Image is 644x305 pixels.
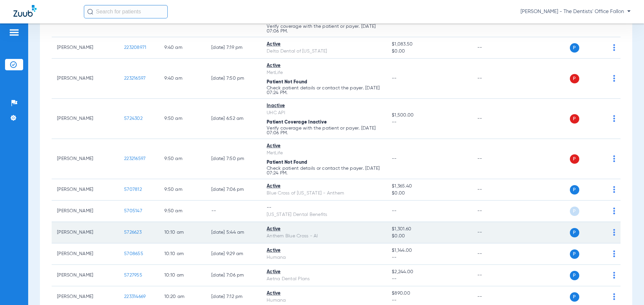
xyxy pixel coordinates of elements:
img: group-dot-blue.svg [613,44,615,51]
td: [PERSON_NAME] [52,179,119,201]
td: [PERSON_NAME] [52,201,119,222]
td: [PERSON_NAME] [52,139,119,179]
span: -- [392,156,397,161]
span: $1,083.50 [392,41,466,48]
p: Check patient details or contact the payer. [DATE] 07:24 PM. [267,166,381,175]
td: [DATE] 7:06 PM [206,265,261,286]
td: [PERSON_NAME] [52,222,119,243]
td: -- [472,243,517,265]
td: [DATE] 7:19 PM [206,37,261,59]
span: P [570,249,579,259]
img: Search Icon [87,9,93,15]
span: $1,301.60 [392,226,466,233]
td: 9:50 AM [159,99,206,139]
span: $0.00 [392,190,466,197]
div: Active [267,183,381,190]
span: $1,500.00 [392,112,466,119]
input: Search for patients [84,5,168,18]
img: group-dot-blue.svg [613,186,615,193]
td: [DATE] 7:50 PM [206,59,261,99]
img: group-dot-blue.svg [613,229,615,236]
td: 10:10 AM [159,265,206,286]
img: group-dot-blue.svg [613,75,615,82]
span: 5727955 [124,273,142,278]
td: -- [472,265,517,286]
div: Active [267,143,381,150]
td: -- [472,139,517,179]
span: P [570,207,579,216]
span: P [570,154,579,164]
p: Verify coverage with the patient or payer. [DATE] 07:06 PM. [267,126,381,135]
div: MetLife [267,150,381,157]
span: -- [392,209,397,213]
span: Patient Not Found [267,80,307,84]
img: hamburger-icon [9,28,19,36]
span: 5705147 [124,209,142,213]
div: Humana [267,297,381,304]
div: Active [267,290,381,297]
span: 5724302 [124,116,143,121]
div: Anthem Blue Cross - AI [267,233,381,240]
td: -- [472,59,517,99]
span: 5726623 [124,230,142,235]
td: 10:10 AM [159,243,206,265]
span: -- [392,76,397,81]
td: [DATE] 7:50 PM [206,139,261,179]
img: group-dot-blue.svg [613,155,615,162]
div: Aetna Dental Plans [267,276,381,283]
span: $0.00 [392,48,466,55]
td: 9:50 AM [159,179,206,201]
span: $890.00 [392,290,466,297]
div: UHC API [267,109,381,117]
p: Check patient details or contact the payer. [DATE] 07:24 PM. [267,86,381,95]
span: 223208971 [124,45,146,50]
td: -- [472,222,517,243]
div: Active [267,41,381,48]
span: 223216597 [124,76,146,81]
img: group-dot-blue.svg [613,293,615,300]
div: Active [267,247,381,254]
td: 9:50 AM [159,201,206,222]
td: [PERSON_NAME] [52,59,119,99]
span: -- [392,297,466,304]
span: P [570,185,579,195]
td: -- [472,179,517,201]
span: 223314669 [124,294,146,299]
span: -- [392,276,466,283]
span: $1,144.00 [392,247,466,254]
div: -- [267,204,381,211]
div: [US_STATE] Dental Benefits [267,211,381,218]
img: group-dot-blue.svg [613,115,615,122]
td: -- [472,201,517,222]
td: [DATE] 9:29 AM [206,243,261,265]
td: 9:40 AM [159,37,206,59]
span: -- [392,119,466,126]
img: group-dot-blue.svg [613,250,615,257]
span: 5707812 [124,187,142,192]
div: Humana [267,254,381,261]
span: 223216597 [124,156,146,161]
span: Patient Not Found [267,160,307,165]
img: Zuub Logo [13,5,37,17]
span: P [570,271,579,280]
td: 10:10 AM [159,222,206,243]
span: P [570,43,579,53]
td: -- [206,201,261,222]
td: [PERSON_NAME] [52,265,119,286]
div: Inactive [267,102,381,109]
span: P [570,228,579,237]
span: P [570,292,579,302]
div: Active [267,226,381,233]
span: P [570,114,579,124]
p: Verify coverage with the patient or payer. [DATE] 07:06 PM. [267,24,381,33]
td: -- [472,37,517,59]
td: 9:50 AM [159,139,206,179]
img: group-dot-blue.svg [613,272,615,279]
td: [DATE] 6:52 AM [206,99,261,139]
img: group-dot-blue.svg [613,208,615,214]
div: Blue Cross of [US_STATE] - Anthem [267,190,381,197]
span: $0.00 [392,233,466,240]
span: P [570,74,579,83]
span: Patient Coverage Inactive [267,120,327,125]
td: -- [472,99,517,139]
